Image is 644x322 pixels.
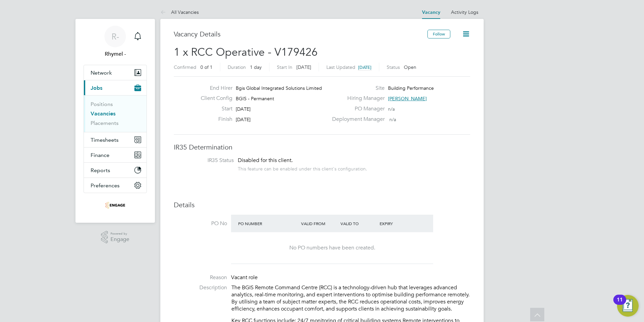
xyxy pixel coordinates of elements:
button: Follow [427,30,450,38]
span: Jobs [91,85,102,91]
label: Site [328,85,385,92]
button: Jobs [84,80,147,95]
label: IR35 Status [181,157,234,164]
span: [DATE] [296,64,311,70]
label: PO No [174,220,227,227]
a: Vacancy [422,9,440,15]
a: Powered byEngage [101,231,130,244]
a: Vacancies [91,110,116,117]
div: 11 [617,300,623,308]
p: The BGIS Remote Command Centre (RCC) is a technology-driven hub that leverages advanced analytics... [231,284,470,312]
label: Description [174,284,227,291]
span: 1 day [250,64,262,70]
label: Last Updated [326,64,355,70]
span: Preferences [91,182,120,189]
label: Hiring Manager [328,95,385,102]
div: Valid To [339,217,378,230]
label: End Hirer [195,85,232,92]
button: Reports [84,163,147,178]
span: Reports [91,167,110,173]
span: [DATE] [236,116,251,123]
div: This feature can be enabled under this client's configuration. [238,164,367,172]
a: R-Rhymel - [84,26,147,58]
span: BGIS - Permanent [236,96,274,102]
label: PO Manager [328,105,385,112]
a: Go to home page [84,200,147,211]
span: Rhymel - [84,50,147,58]
a: Positions [91,101,113,107]
button: Network [84,65,147,80]
label: Start In [277,64,292,70]
a: Activity Logs [451,9,478,15]
a: All Vacancies [160,9,199,15]
label: Status [387,64,400,70]
div: Expiry [378,217,417,230]
span: Engage [110,237,129,242]
label: Confirmed [174,64,196,70]
span: 1 x RCC Operative - V179426 [174,46,318,59]
span: [DATE] [236,106,251,112]
span: Bgis Global Integrated Solutions Limited [236,85,322,91]
button: Finance [84,147,147,162]
span: R- [111,32,119,41]
nav: Main navigation [75,19,155,223]
button: Preferences [84,178,147,193]
span: Timesheets [91,137,119,143]
span: Open [404,64,416,70]
span: Finance [91,152,109,158]
div: Jobs [84,95,147,132]
div: PO Number [236,217,299,230]
span: Vacant role [231,274,258,281]
button: Open Resource Center, 11 new notifications [617,295,639,317]
label: Start [195,105,232,112]
a: Placements [91,120,119,126]
div: Valid From [299,217,339,230]
span: [PERSON_NAME] [388,96,427,102]
label: Deployment Manager [328,116,385,123]
span: Disabled for this client. [238,157,293,164]
span: Network [91,70,112,76]
label: Duration [228,64,246,70]
div: No PO numbers have been created. [238,244,426,251]
span: Powered by [110,231,129,237]
label: Reason [174,274,227,281]
span: [DATE] [358,64,372,70]
span: n/a [388,106,395,112]
h3: Vacancy Details [174,30,427,38]
label: Finish [195,116,232,123]
span: 0 of 1 [200,64,213,70]
button: Timesheets [84,132,147,147]
span: Building Performance [388,85,434,91]
label: Client Config [195,95,232,102]
h3: IR35 Determination [174,143,470,152]
span: n/a [389,116,396,123]
img: thrivesw-logo-retina.png [105,200,125,211]
h3: Details [174,200,470,209]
